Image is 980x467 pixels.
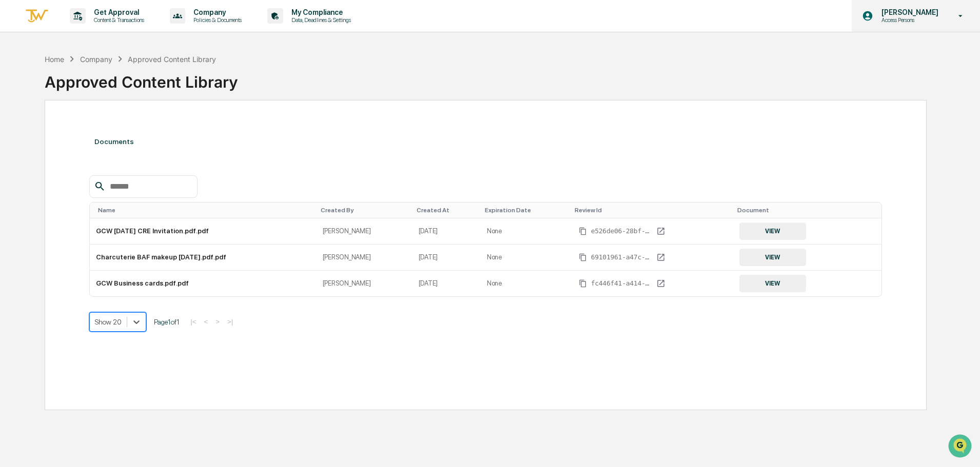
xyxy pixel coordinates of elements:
[655,225,667,237] a: View Review
[575,207,730,214] div: Toggle SortBy
[577,225,589,237] button: Copy Id
[6,145,69,163] a: 🔎Data Lookup
[21,149,65,159] span: Data Lookup
[102,174,124,181] span: Pylon
[224,317,236,326] button: >|
[655,277,667,290] a: View Review
[10,22,187,38] p: How can we help?
[74,130,83,138] div: 🗄️
[317,218,413,245] td: [PERSON_NAME]
[185,16,247,24] p: Policies & Documents
[591,227,653,235] span: e526de06-28bf-431d-9e2f-6f58462c4fea
[90,218,317,245] td: GCW [DATE] CRE Invitation.pdf.pdf
[35,89,130,97] div: We're available if you need us!
[90,245,317,271] td: Charcuterie BAF makeup [DATE].pdf.pdf
[737,207,855,214] div: Toggle SortBy
[577,277,589,290] button: Copy Id
[317,245,413,271] td: [PERSON_NAME]
[481,245,571,271] td: None
[45,55,64,64] div: Home
[481,218,571,245] td: None
[10,130,18,138] div: 🖐️
[174,82,187,94] button: Start new chat
[70,125,131,144] a: 🗄️Attestations
[283,16,356,24] p: Data, Deadlines & Settings
[201,317,211,326] button: <
[80,55,112,64] div: Company
[413,218,481,245] td: [DATE]
[317,271,413,296] td: [PERSON_NAME]
[485,207,566,214] div: Toggle SortBy
[128,55,216,64] div: Approved Content Library
[413,271,481,296] td: [DATE]
[21,129,66,139] span: Preclearance
[187,317,199,326] button: |<
[86,16,149,24] p: Content & Transactions
[6,125,70,144] a: 🖐️Preclearance
[873,8,944,16] p: [PERSON_NAME]
[739,222,806,240] button: VIEW
[98,207,312,214] div: Toggle SortBy
[739,249,806,266] button: VIEW
[591,253,653,261] span: 69101961-a47c-44f4-a7b4-a81df7036f29
[283,8,356,16] p: My Compliance
[321,207,408,214] div: Toggle SortBy
[90,271,317,296] td: GCW Business cards.pdf.pdf
[86,8,149,16] p: Get Approval
[655,251,667,263] a: View Review
[417,207,477,214] div: Toggle SortBy
[154,318,180,326] span: Page 1 of 1
[10,150,18,158] div: 🔎
[45,65,927,91] div: Approved Content Library
[591,279,653,288] span: fc446f41-a414-4d9c-9d0e-a93e6700acbd
[25,8,49,25] img: logo
[947,433,975,461] iframe: Open customer support
[413,245,481,271] td: [DATE]
[72,173,124,181] a: Powered byPylon
[35,78,168,89] div: Start new chat
[867,207,878,214] div: Toggle SortBy
[85,129,127,139] span: Attestations
[481,271,571,296] td: None
[212,317,223,326] button: >
[873,16,944,24] p: Access Persons
[577,251,589,263] button: Copy Id
[89,127,882,156] div: Documents
[10,78,29,97] img: 1746055101610-c473b297-6a78-478c-a979-82029cc54cd1
[185,8,247,16] p: Company
[739,275,806,292] button: VIEW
